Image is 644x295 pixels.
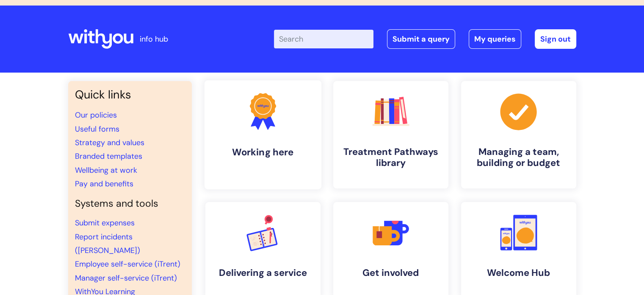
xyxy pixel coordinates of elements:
a: Wellbeing at work [75,165,137,175]
a: Sign out [535,29,576,49]
h4: Treatment Pathways library [340,146,442,169]
a: Branded templates [75,151,142,161]
a: Submit a query [387,29,455,49]
a: Manager self-service (iTrent) [75,273,177,283]
a: Report incidents ([PERSON_NAME]) [75,232,140,256]
a: Employee self-service (iTrent) [75,259,180,269]
a: Working here [204,80,321,189]
input: Search [274,30,373,48]
h4: Delivering a service [212,267,314,278]
h4: Welcome Hub [468,267,569,278]
a: Treatment Pathways library [333,81,448,188]
h4: Systems and tools [75,198,185,210]
p: info hub [140,32,168,46]
h4: Managing a team, building or budget [468,146,569,169]
h4: Get involved [340,267,442,278]
a: Our policies [75,110,117,120]
a: My queries [469,29,521,49]
a: Strategy and values [75,138,144,148]
a: Managing a team, building or budget [461,81,576,188]
a: Submit expenses [75,218,135,228]
h3: Quick links [75,88,185,101]
h4: Working here [211,146,315,158]
div: | - [274,29,576,49]
a: Pay and benefits [75,179,133,189]
a: Useful forms [75,124,119,134]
